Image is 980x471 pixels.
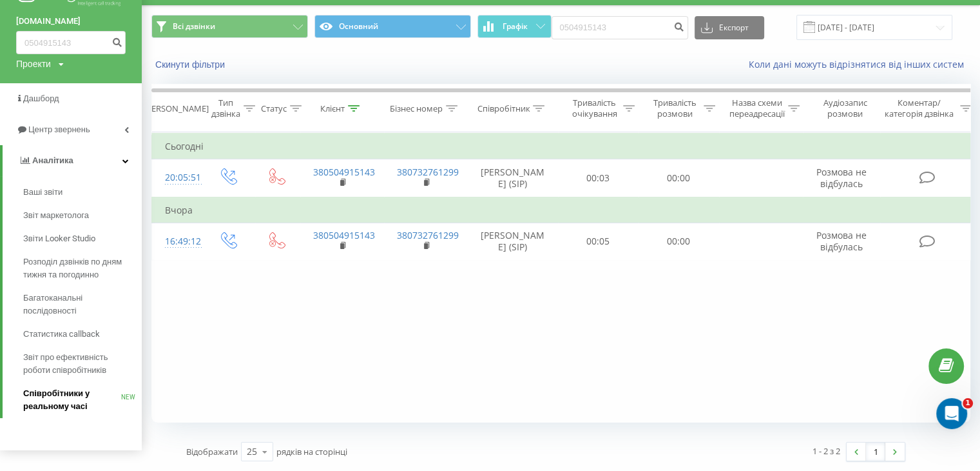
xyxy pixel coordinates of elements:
[151,15,308,38] button: Всі дзвінки
[23,232,95,245] span: Звіти Looker Studio
[16,57,51,70] div: Проекти
[881,97,957,119] div: Коментар/категорія дзвінка
[649,97,700,119] div: Тривалість розмови
[468,223,558,260] td: [PERSON_NAME] (SIP)
[23,227,142,250] a: Звіти Looker Studio
[16,15,126,28] a: [DOMAIN_NAME]
[468,159,558,197] td: [PERSON_NAME] (SIP)
[313,166,375,178] a: 380504915143
[729,97,785,119] div: Назва схеми переадресації
[397,229,459,241] a: 380732761299
[814,97,876,119] div: Аудіозапис розмови
[23,346,142,382] a: Звіт про ефективність роботи співробітників
[23,94,59,103] span: Дашборд
[186,446,238,457] span: Відображати
[558,223,639,260] td: 00:05
[816,229,867,253] span: Розмова не відбулась
[695,16,764,39] button: Експорт
[144,103,209,114] div: [PERSON_NAME]
[23,351,135,377] span: Звіт про ефективність роботи співробітників
[320,103,345,114] div: Клієнт
[23,256,135,281] span: Розподіл дзвінків по дням тижня та погодинно
[16,31,126,54] input: Пошук за номером
[152,197,977,223] td: Вчора
[477,15,552,38] button: Графік
[816,166,867,190] span: Розмова не відбулась
[569,97,620,119] div: Тривалість очікування
[276,446,347,457] span: рядків на сторінці
[23,387,121,413] span: Співробітники у реальному часі
[23,292,135,317] span: Багатоканальні послідовності
[23,250,142,286] a: Розподіл дзвінків по дням тижня та погодинно
[390,103,443,114] div: Бізнес номер
[151,59,231,70] button: Скинути фільтри
[812,445,840,457] div: 1 - 2 з 2
[558,159,639,197] td: 00:03
[23,181,142,204] a: Ваші звіти
[173,21,215,32] span: Всі дзвінки
[866,443,885,461] a: 1
[314,15,471,38] button: Основний
[23,209,89,222] span: Звіт маркетолога
[23,286,142,323] a: Багатоканальні послідовності
[261,103,287,114] div: Статус
[23,204,142,227] a: Звіт маркетолога
[477,103,530,114] div: Співробітник
[23,186,62,199] span: Ваші звіти
[313,229,375,241] a: 380504915143
[165,165,191,190] div: 20:05:51
[639,159,719,197] td: 00:00
[247,445,257,458] div: 25
[211,97,240,119] div: Тип дзвінка
[28,125,90,134] span: Центр звернень
[32,155,73,165] span: Аналiтика
[23,382,142,418] a: Співробітники у реальному часіNEW
[503,22,528,31] span: Графік
[152,134,977,159] td: Сьогодні
[963,398,973,408] span: 1
[3,145,142,176] a: Аналiтика
[936,398,967,429] iframe: Intercom live chat
[23,328,100,341] span: Статистика callback
[23,323,142,346] a: Статистика callback
[397,166,459,178] a: 380732761299
[552,16,688,39] input: Пошук за номером
[165,229,191,254] div: 16:49:12
[749,58,970,70] a: Коли дані можуть відрізнятися вiд інших систем
[639,223,719,260] td: 00:00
